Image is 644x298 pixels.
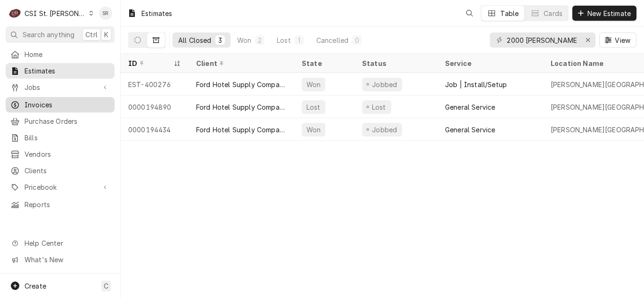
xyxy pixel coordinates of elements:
div: EST-400276 [121,73,189,96]
span: Reports [25,200,110,209]
button: Erase input [580,32,595,48]
input: Keyword search [507,32,578,48]
a: Go to What's New [6,252,115,267]
div: 0000194434 [121,118,189,141]
div: Service [445,58,534,68]
span: Estimates [25,66,110,76]
div: General Service [445,102,495,112]
span: Search anything [23,30,74,40]
a: Purchase Orders [6,113,115,129]
div: Ford Hotel Supply Company [196,102,287,112]
a: Go to Help Center [6,235,115,251]
div: All Closed [178,35,212,45]
button: New Estimate [572,6,636,21]
a: Invoices [6,97,115,113]
button: View [599,32,636,48]
span: Ctrl [85,30,98,40]
div: CSI St. Louis's Avatar [8,7,22,20]
a: Clients [6,163,115,178]
div: Won [305,80,322,89]
span: Help Center [25,238,109,248]
span: New Estimate [586,8,633,18]
div: Lost [277,35,291,45]
div: Cancelled [316,35,348,45]
div: SR [99,7,112,20]
div: Table [500,8,519,18]
a: Vendors [6,146,115,162]
div: 0 [354,35,360,45]
div: Ford Hotel Supply Company [196,125,287,135]
div: Lost [371,102,388,112]
div: 0000194890 [121,96,189,118]
div: Client [196,58,285,68]
span: View [613,35,632,45]
div: Won [305,125,322,135]
div: Jobbed [371,80,398,89]
a: Go to Pricebook [6,179,115,195]
div: ID [128,58,172,68]
div: Status [362,58,428,68]
span: K [104,30,108,40]
div: Ford Hotel Supply Company [196,80,287,89]
span: C [104,281,108,291]
button: Open search [462,6,477,21]
div: 2 [257,35,263,45]
a: Estimates [6,63,115,79]
div: Won [237,35,251,45]
div: Lost [305,102,322,112]
span: Clients [25,166,110,176]
div: 3 [217,35,223,45]
span: Bills [25,133,110,143]
div: General Service [445,125,495,135]
span: Invoices [25,100,110,110]
span: What's New [25,255,109,265]
a: Go to Jobs [6,80,115,95]
span: Vendors [25,149,110,159]
span: Jobs [25,82,96,92]
a: Bills [6,130,115,145]
span: Purchase Orders [25,116,110,126]
div: CSI St. [PERSON_NAME] [25,8,86,18]
span: Home [25,49,110,59]
span: Create [25,282,46,290]
div: State [302,58,347,68]
a: Reports [6,197,115,212]
span: Pricebook [25,182,96,192]
div: Job | Install/Setup [445,80,507,89]
a: Home [6,47,115,62]
div: C [8,7,22,20]
div: Cards [544,8,562,18]
div: Stephani Roth's Avatar [99,7,112,20]
div: 1 [297,35,302,45]
button: Search anythingCtrlK [6,26,115,43]
div: Jobbed [371,125,398,135]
